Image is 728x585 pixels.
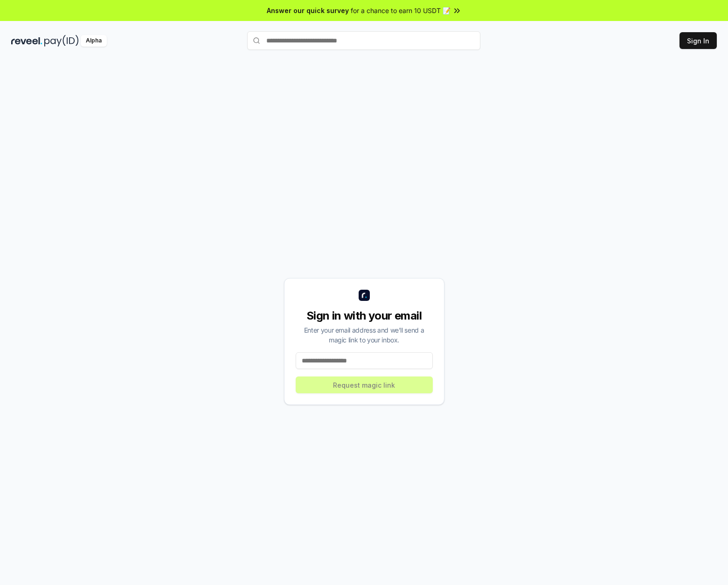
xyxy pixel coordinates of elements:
[296,325,433,345] div: Enter your email address and we’ll send a magic link to your inbox.
[351,6,451,15] span: for a chance to earn 10 USDT 📝
[296,308,433,323] div: Sign in with your email
[359,290,370,301] img: logo_small
[44,35,79,47] img: pay_id
[11,35,42,47] img: reveel_dark
[679,32,717,49] button: Sign In
[267,6,349,15] span: Answer our quick survey
[81,35,107,47] div: Alpha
